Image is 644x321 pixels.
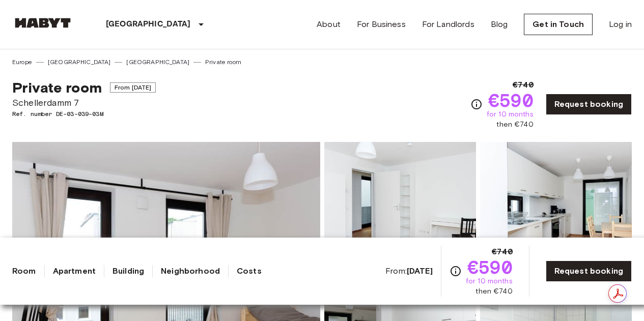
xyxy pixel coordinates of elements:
[546,260,632,282] a: Request booking
[324,142,476,275] img: Picture of unit DE-03-039-03M
[487,109,534,120] span: for 10 months
[450,265,462,277] svg: Check cost overview for full price breakdown. Please note that discounts apply to new joiners onl...
[492,246,513,258] span: €740
[161,265,220,277] a: Neighborhood
[466,276,513,286] span: for 10 months
[106,18,191,31] p: [GEOGRAPHIC_DATA]
[422,18,474,31] a: For Landlords
[237,265,262,277] a: Costs
[513,79,534,91] span: €740
[12,96,156,109] span: Schellerdamm 7
[110,82,156,93] span: From [DATE]
[48,57,111,67] a: [GEOGRAPHIC_DATA]
[126,57,189,67] a: [GEOGRAPHIC_DATA]
[317,18,341,31] a: About
[609,18,632,31] a: Log in
[12,265,36,277] a: Room
[53,265,96,277] a: Apartment
[467,258,513,276] span: €590
[12,57,32,67] a: Europe
[205,57,241,67] a: Private room
[480,142,632,275] img: Picture of unit DE-03-039-03M
[385,266,433,277] span: From:
[470,98,483,110] svg: Check cost overview for full price breakdown. Please note that discounts apply to new joiners onl...
[12,18,73,28] img: Habyt
[113,265,144,277] a: Building
[496,120,533,130] span: then €740
[488,91,534,109] span: €590
[407,266,433,276] b: [DATE]
[357,18,406,31] a: For Business
[524,14,593,35] a: Get in Touch
[12,79,102,96] span: Private room
[546,94,632,115] a: Request booking
[12,109,156,119] span: Ref. number DE-03-039-03M
[491,18,508,31] a: Blog
[475,286,512,297] span: then €740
